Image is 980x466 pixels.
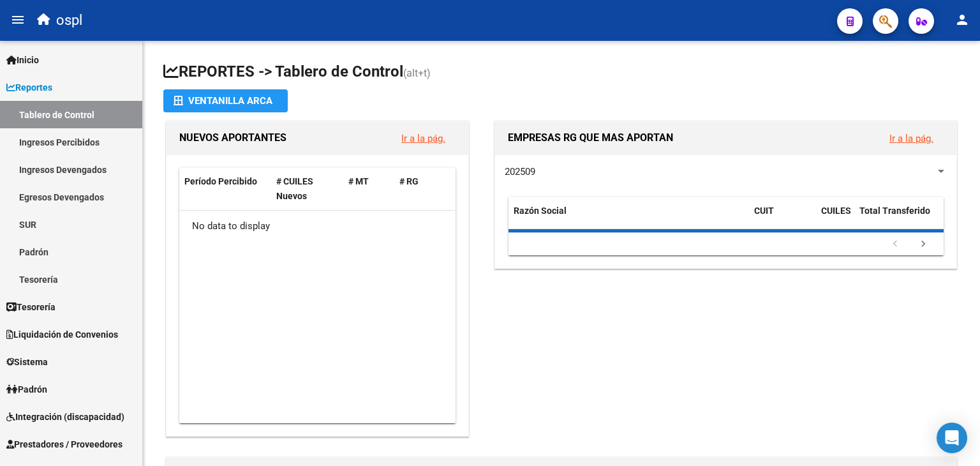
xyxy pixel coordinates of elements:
[6,327,118,342] span: Liquidación de Convenios
[6,53,39,67] span: Inicio
[514,206,567,216] span: Razón Social
[394,168,445,210] datatable-header-cell: # RG
[348,176,369,186] span: # MT
[163,89,288,112] button: Ventanilla ARCA
[754,206,774,216] span: CUIT
[854,197,944,239] datatable-header-cell: Total Transferido
[10,12,26,27] mat-icon: menu
[821,206,851,216] span: CUILES
[6,355,48,369] span: Sistema
[911,237,935,252] a: go to next page
[184,176,257,186] span: Período Percibido
[391,126,456,150] button: Ir a la pág.
[6,437,122,451] span: Prestadores / Proveedores
[883,237,907,252] a: go to previous page
[508,132,673,144] span: EMPRESAS RG QUE MAS APORTAN
[749,197,816,239] datatable-header-cell: CUIT
[505,166,535,177] span: 202509
[879,126,944,150] button: Ir a la pág.
[859,206,930,216] span: Total Transferido
[889,133,933,144] a: Ir a la pág.
[399,176,419,186] span: # RG
[179,132,286,144] span: NUEVOS APORTANTES
[179,211,455,243] div: No data to display
[816,197,854,239] datatable-header-cell: CUILES
[276,176,313,201] span: # CUILES Nuevos
[6,80,52,94] span: Reportes
[401,133,445,144] a: Ir a la pág.
[954,12,970,27] mat-icon: person
[6,300,56,314] span: Tesorería
[403,67,431,79] span: (alt+t)
[6,382,47,396] span: Padrón
[163,61,960,84] h1: REPORTES -> Tablero de Control
[174,89,278,112] div: Ventanilla ARCA
[937,423,967,453] div: Open Intercom Messenger
[56,6,82,34] span: ospl
[179,168,271,210] datatable-header-cell: Período Percibido
[271,168,344,210] datatable-header-cell: # CUILES Nuevos
[6,410,124,424] span: Integración (discapacidad)
[509,197,749,239] datatable-header-cell: Razón Social
[343,168,394,210] datatable-header-cell: # MT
